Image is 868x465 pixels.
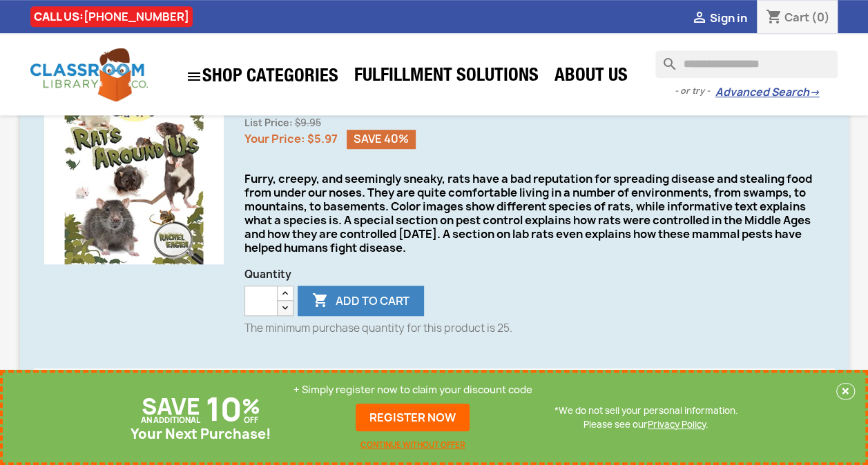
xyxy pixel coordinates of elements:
[655,50,838,78] input: Search
[244,321,824,335] p: The minimum purchase quantity for this product is 25.
[244,131,305,146] span: Your Price:
[347,130,416,149] span: Save 40%
[709,10,746,26] span: Sign in
[548,63,635,91] a: About Us
[244,268,824,281] span: Quantity
[244,286,278,316] input: Quantity
[765,10,782,26] i: shopping_cart
[244,117,293,129] span: List Price:
[307,131,338,146] span: $5.97
[809,86,819,99] span: →
[84,9,189,24] a: [PHONE_NUMBER]
[179,61,345,92] a: SHOP CATEGORIES
[811,10,829,25] span: (0)
[312,293,329,310] i: 
[784,10,809,25] span: Cart
[186,68,202,85] i: 
[295,117,321,129] span: $9.95
[655,50,672,67] i: search
[30,6,193,27] div: CALL US:
[30,48,148,101] img: Classroom Library Company
[715,86,819,99] a: Advanced Search→
[691,10,707,27] i: 
[347,63,546,91] a: Fulfillment Solutions
[298,286,424,316] button: Add to cart
[691,10,746,26] a:  Sign in
[244,172,824,255] div: Furry, creepy, and seemingly sneaky, rats have a bad reputation for spreading disease and stealin...
[674,84,715,98] span: - or try -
